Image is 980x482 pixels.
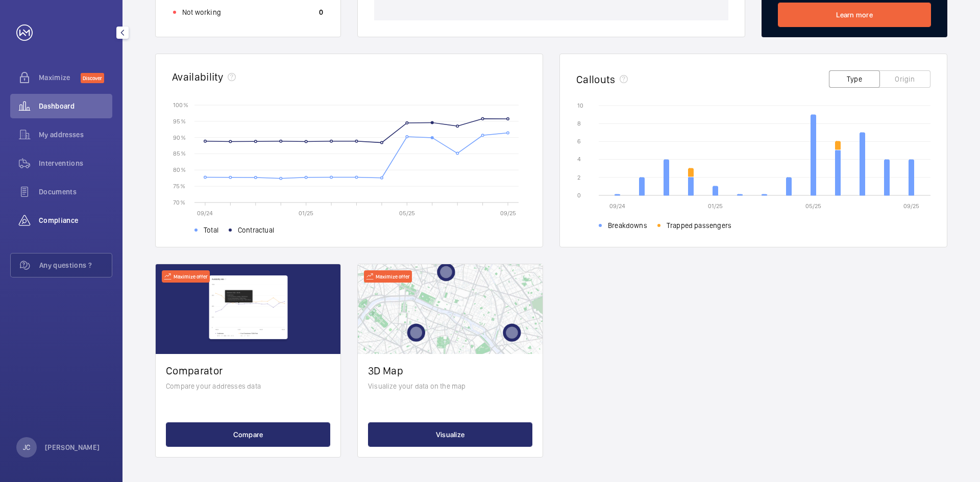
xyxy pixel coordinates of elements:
[166,364,330,377] h2: Comparator
[608,220,647,231] span: Breakdowns
[197,210,213,217] text: 09/24
[609,202,625,210] text: 09/24
[778,3,931,27] a: Learn more
[364,270,412,283] div: Maximize offer
[368,422,532,447] button: Visualize
[81,73,104,83] span: Discover
[903,202,919,210] text: 09/25
[173,117,186,124] text: 95 %
[667,220,731,231] span: Trapped passengers
[173,183,185,190] text: 75 %
[39,158,112,168] span: Interventions
[708,202,723,210] text: 01/25
[577,138,581,145] text: 6
[45,442,100,452] p: [PERSON_NAME]
[879,70,930,88] button: Origin
[829,70,880,88] button: Type
[39,72,81,83] span: Maximize
[166,381,330,391] p: Compare your addresses data
[238,225,274,235] span: Contractual
[39,101,112,111] span: Dashboard
[182,7,221,17] p: Not working
[399,210,415,217] text: 05/25
[39,215,112,225] span: Compliance
[173,134,186,141] text: 90 %
[23,442,30,452] p: JC
[577,102,583,109] text: 10
[299,210,313,217] text: 01/25
[577,120,581,127] text: 8
[500,210,516,217] text: 09/25
[39,130,112,140] span: My addresses
[368,364,532,377] h2: 3D Map
[805,202,821,210] text: 05/25
[173,101,188,108] text: 100 %
[577,192,581,199] text: 0
[173,198,185,206] text: 70 %
[172,70,224,83] h2: Availability
[39,187,112,197] span: Documents
[162,270,210,283] div: Maximize offer
[39,260,112,270] span: Any questions ?
[173,166,186,173] text: 80 %
[577,156,581,163] text: 4
[166,422,330,447] button: Compare
[204,225,218,235] span: Total
[368,381,532,391] p: Visualize your data on the map
[173,150,186,157] text: 85 %
[577,174,580,181] text: 2
[319,7,323,17] p: 0
[576,73,616,86] h2: Callouts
